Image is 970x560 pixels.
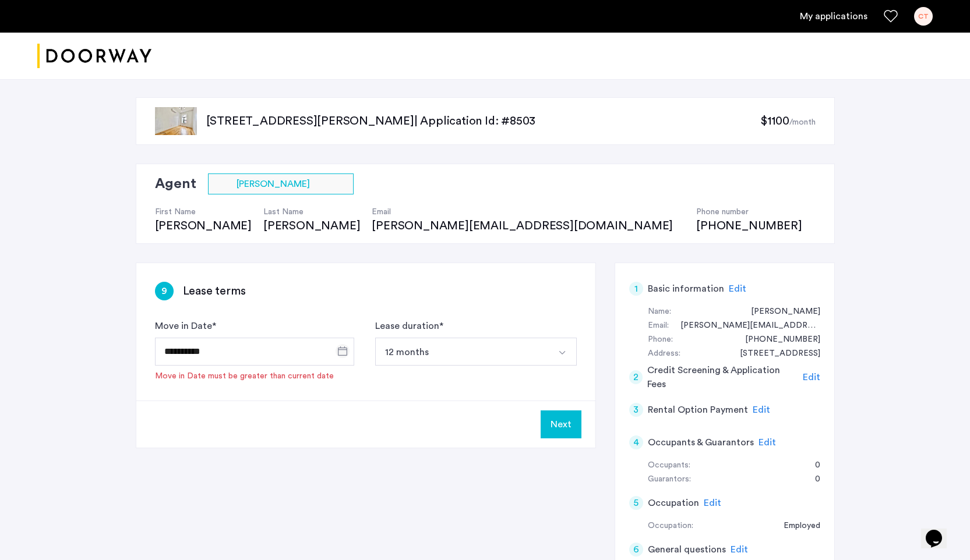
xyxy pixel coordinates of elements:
[183,283,246,299] h3: Lease terms
[648,403,748,417] h5: Rental Option Payment
[704,498,721,508] span: Edit
[155,282,174,300] div: 9
[733,333,820,347] div: +18563922643
[648,543,726,557] h5: General questions
[155,319,216,333] label: Move in Date *
[731,545,748,554] span: Edit
[728,347,820,361] div: 523 West 147th Street
[629,496,643,510] div: 5
[629,543,643,557] div: 6
[803,373,820,382] span: Edit
[648,282,724,296] h5: Basic information
[648,319,669,333] div: Email:
[884,9,898,23] a: Favorites
[155,107,197,135] img: apartment
[696,206,802,218] h4: Phone number
[629,282,643,296] div: 1
[803,473,820,487] div: 0
[541,410,581,438] button: Next
[753,405,770,414] span: Edit
[37,34,151,78] img: logo
[739,305,820,319] div: Clive Thompson
[772,519,820,533] div: Employed
[155,218,252,234] div: [PERSON_NAME]
[549,338,577,366] button: Select option
[648,347,680,361] div: Address:
[372,206,685,218] h4: Email
[648,473,691,487] div: Guarantors:
[759,438,776,447] span: Edit
[155,206,252,218] h4: First Name
[789,118,816,126] sub: /month
[648,305,671,319] div: Name:
[729,284,746,293] span: Edit
[648,519,693,533] div: Occupation:
[206,113,761,129] p: [STREET_ADDRESS][PERSON_NAME] | Application Id: #8503
[37,34,151,78] a: Cazamio logo
[760,115,789,127] span: $1100
[375,338,549,366] button: Select option
[558,348,567,357] img: arrow
[372,218,685,234] div: [PERSON_NAME][EMAIL_ADDRESS][DOMAIN_NAME]
[648,459,690,473] div: Occupants:
[800,9,867,23] a: My application
[375,319,443,333] label: Lease duration *
[647,363,798,391] h5: Credit Screening & Application Fees
[263,206,360,218] h4: Last Name
[155,370,334,382] div: Move in Date must be greater than current date
[648,496,699,510] h5: Occupation
[629,403,643,417] div: 3
[696,218,802,234] div: [PHONE_NUMBER]
[155,173,196,194] h2: Agent
[648,333,673,347] div: Phone:
[669,319,820,333] div: thompson.clive@columbia.edu
[803,459,820,473] div: 0
[263,218,360,234] div: [PERSON_NAME]
[629,370,643,384] div: 2
[921,513,958,548] iframe: chat widget
[648,435,754,449] h5: Occupants & Guarantors
[914,7,933,26] div: CT
[629,435,643,449] div: 4
[336,344,350,358] button: Open calendar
